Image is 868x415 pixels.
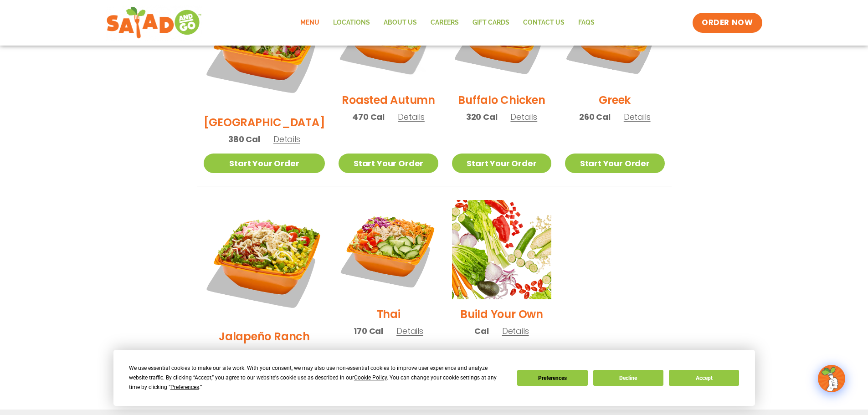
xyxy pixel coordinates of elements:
[424,12,466,33] a: Careers
[352,111,385,123] span: 470 Cal
[452,154,551,173] a: Start Your Order
[229,347,260,359] span: 360 Cal
[571,12,601,33] a: FAQs
[204,114,325,130] h2: [GEOGRAPHIC_DATA]
[377,306,401,322] h2: Thai
[293,12,326,33] a: Menu
[219,328,310,344] h2: Jalapeño Ranch
[396,325,423,337] span: Details
[510,111,537,123] span: Details
[113,350,755,406] div: Cookie Consent Prompt
[354,374,387,381] span: Cookie Policy
[693,13,762,33] a: ORDER NOW
[460,306,543,322] h2: Build Your Own
[466,111,498,123] span: 320 Cal
[702,17,753,28] span: ORDER NOW
[204,200,325,322] img: Product photo for Jalapeño Ranch Salad
[599,92,631,108] h2: Greek
[669,370,739,386] button: Accept
[466,12,516,33] a: GIFT CARDS
[517,370,587,386] button: Preferences
[170,384,199,390] span: Preferences
[593,370,663,386] button: Decline
[129,364,506,392] div: We use essential cookies to make our site work. With your consent, we may also use non-essential ...
[293,12,601,33] nav: Menu
[452,200,551,299] img: Product photo for Build Your Own
[819,366,844,391] img: wpChatIcon
[326,12,377,33] a: Locations
[228,133,260,145] span: 380 Cal
[106,5,202,41] img: new-SAG-logo-768×292
[273,348,300,359] span: Details
[474,325,488,337] span: Cal
[339,200,438,299] img: Product photo for Thai Salad
[342,92,435,108] h2: Roasted Autumn
[624,111,651,123] span: Details
[516,12,571,33] a: Contact Us
[339,154,438,173] a: Start Your Order
[579,111,611,123] span: 260 Cal
[354,325,383,337] span: 170 Cal
[273,133,300,145] span: Details
[565,154,664,173] a: Start Your Order
[502,325,529,337] span: Details
[458,92,545,108] h2: Buffalo Chicken
[204,154,325,173] a: Start Your Order
[398,111,425,123] span: Details
[377,12,424,33] a: About Us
